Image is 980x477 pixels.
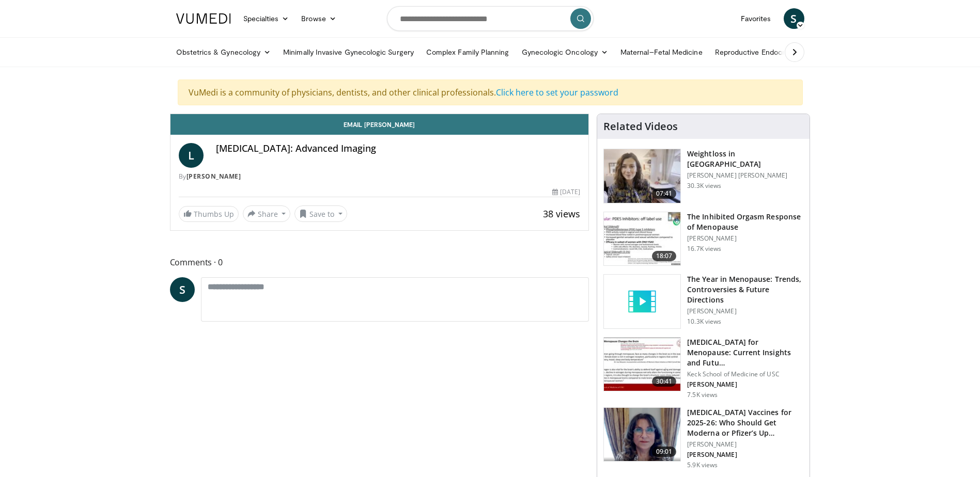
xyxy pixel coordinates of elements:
p: 10.3K views [687,317,721,326]
span: 18:07 [652,251,677,261]
a: Favorites [735,8,777,29]
input: Search topics, interventions [387,6,594,31]
div: By [179,172,581,181]
a: L [179,143,204,168]
p: 5.9K views [687,461,718,469]
div: VuMedi is a community of physicians, dentists, and other clinical professionals. [178,79,803,105]
a: Browse [295,8,343,29]
a: Maternal–Fetal Medicine [614,42,709,62]
img: 9983fed1-7565-45be-8934-aef1103ce6e2.150x105_q85_crop-smart_upscale.jpg [604,149,680,203]
p: 30.3K views [687,182,721,190]
p: Keck School of Medicine of USC [687,370,803,378]
h3: [MEDICAL_DATA] Vaccines for 2025-26: Who Should Get Moderna or Pfizer’s Up… [687,407,803,438]
a: Email [PERSON_NAME] [170,114,589,135]
a: S [784,8,804,29]
a: 18:07 The Inhibited Orgasm Response of Menopause [PERSON_NAME] 16.7K views [603,212,803,266]
h4: [MEDICAL_DATA]: Advanced Imaging [216,143,581,154]
span: 38 views [543,208,580,220]
span: 09:01 [652,447,677,457]
a: Obstetrics & Gynecology [170,42,277,62]
h4: Related Videos [603,120,678,133]
p: [PERSON_NAME] [687,307,803,315]
a: Complex Family Planning [420,42,516,62]
h3: The Inhibited Orgasm Response of Menopause [687,212,803,232]
a: Specialties [237,8,295,29]
span: 07:41 [652,188,677,199]
h3: [MEDICAL_DATA] for Menopause: Current Insights and Futu… [687,337,803,368]
a: Gynecologic Oncology [516,42,614,62]
a: 30:41 [MEDICAL_DATA] for Menopause: Current Insights and Futu… Keck School of Medicine of USC [PE... [603,337,803,399]
div: [DATE] [552,187,580,197]
span: 30:41 [652,376,677,387]
h3: The Year in Menopause: Trends, Controversies & Future Directions [687,274,803,305]
h3: Weightloss in [GEOGRAPHIC_DATA] [687,149,803,169]
p: 7.5K views [687,391,718,399]
a: Thumbs Up [179,206,239,222]
a: [PERSON_NAME] [186,172,241,181]
button: Save to [294,205,347,222]
a: Minimally Invasive Gynecologic Surgery [277,42,420,62]
a: S [170,277,195,302]
p: [PERSON_NAME] [687,440,803,449]
a: 07:41 Weightloss in [GEOGRAPHIC_DATA] [PERSON_NAME] [PERSON_NAME] 30.3K views [603,149,803,203]
a: Reproductive Endocrinology & [MEDICAL_DATA] [709,42,882,62]
img: 47271b8a-94f4-49c8-b914-2a3d3af03a9e.150x105_q85_crop-smart_upscale.jpg [604,338,680,391]
button: Share [243,205,291,222]
p: [PERSON_NAME] [PERSON_NAME] [687,171,803,180]
a: Click here to set your password [496,87,618,98]
p: [PERSON_NAME] [687,380,803,389]
span: Comments 0 [170,256,589,269]
p: [PERSON_NAME] [687,234,803,243]
img: video_placeholder_short.svg [604,275,680,328]
p: 16.7K views [687,245,721,253]
a: The Year in Menopause: Trends, Controversies & Future Directions [PERSON_NAME] 10.3K views [603,274,803,329]
img: 4e370bb1-17f0-4657-a42f-9b995da70d2f.png.150x105_q85_crop-smart_upscale.png [604,408,680,462]
p: [PERSON_NAME] [687,451,803,459]
img: VuMedi Logo [176,13,231,24]
a: 09:01 [MEDICAL_DATA] Vaccines for 2025-26: Who Should Get Moderna or Pfizer’s Up… [PERSON_NAME] [... [603,407,803,469]
img: 283c0f17-5e2d-42ba-a87c-168d447cdba4.150x105_q85_crop-smart_upscale.jpg [604,212,680,266]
